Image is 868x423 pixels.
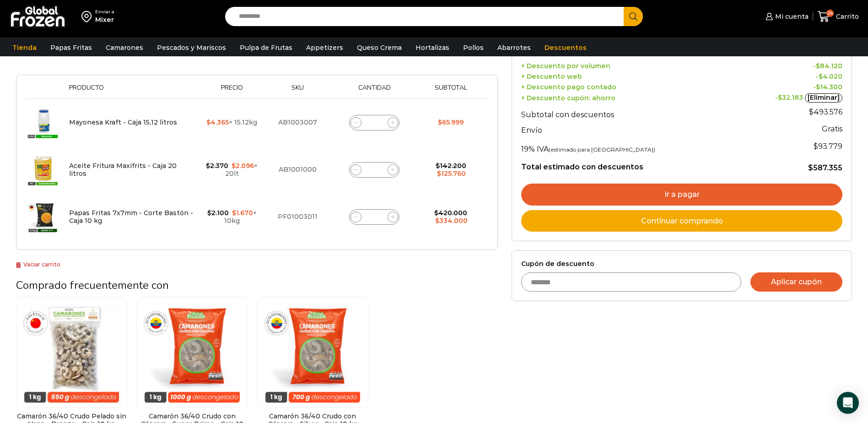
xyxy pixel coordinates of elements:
[624,7,643,26] button: Search button
[435,217,468,225] bdi: 334.000
[738,81,842,91] td: -
[809,108,842,116] bdi: 493.576
[521,184,842,206] a: Ir a pagar
[819,72,823,81] span: $
[738,70,842,81] td: -
[199,99,264,146] td: × 15.12kg
[436,162,466,170] bdi: 142.200
[521,81,738,91] th: + Descuento pago contado
[436,162,440,170] span: $
[814,142,818,151] span: $
[738,91,842,103] td: -
[199,84,264,98] th: Precio
[778,93,782,102] span: $
[521,60,738,70] th: + Descuento por volumen
[778,93,803,102] span: 32.183
[549,146,655,153] small: (estimado para [GEOGRAPHIC_DATA])
[438,118,442,126] span: $
[81,9,95,24] img: address-field-icon.svg
[521,91,738,103] th: + Descuento cupón: ahorro
[352,39,406,56] a: Queso Crema
[199,146,264,193] td: × 20lt
[206,162,228,170] bdi: 2.370
[264,146,331,193] td: AB1001000
[302,39,348,56] a: Appetizers
[816,83,842,91] bdi: 14.300
[750,272,842,292] button: Aplicar cupón
[808,163,842,172] bdi: 587.355
[95,15,114,24] div: Mixer
[816,83,820,91] span: $
[521,137,738,155] th: 19% IVA
[232,209,236,217] span: $
[206,162,210,170] span: $
[826,10,834,17] span: 24
[521,210,842,232] a: Continuar comprando
[206,118,229,126] bdi: 4.365
[434,209,438,217] span: $
[822,125,842,133] strong: Gratis
[207,209,229,217] bdi: 2.100
[434,209,467,217] bdi: 420.000
[818,6,859,27] a: 24 Carrito
[16,261,60,268] a: Vaciar carrito
[368,163,381,176] input: Product quantity
[521,70,738,81] th: + Descuento web
[435,217,439,225] span: $
[368,211,381,223] input: Product quantity
[816,62,820,70] span: $
[738,60,842,70] td: -
[521,121,738,137] th: Envío
[152,39,231,56] a: Pescados y Mariscos
[69,162,177,178] a: Aceite Fritura Maxifrits - Caja 20 litros
[331,84,418,98] th: Cantidad
[264,99,331,146] td: AB1003007
[805,93,842,103] a: [Eliminar]
[437,169,466,178] bdi: 125.760
[819,72,842,81] bdi: 4.020
[540,39,591,56] a: Descuentos
[458,39,488,56] a: Pollos
[101,39,148,56] a: Camarones
[808,163,813,172] span: $
[65,84,199,98] th: Producto
[232,162,254,170] bdi: 2.096
[69,209,193,225] a: Papas Fritas 7x7mm - Corte Bastón - Caja 10 kg
[816,62,842,70] bdi: 84.120
[834,12,859,21] span: Carrito
[199,193,264,240] td: × 10kg
[521,260,842,268] label: Cupón de descuento
[95,9,114,15] div: Enviar a
[264,193,331,240] td: PF01003011
[206,118,210,126] span: $
[46,39,97,56] a: Papas Fritas
[437,169,441,178] span: $
[232,162,236,170] span: $
[418,84,484,98] th: Subtotal
[521,103,738,121] th: Subtotal con descuentos
[69,118,177,126] a: Mayonesa Kraft - Caja 15,12 litros
[809,108,814,116] span: $
[814,142,842,151] span: 93.779
[438,118,464,126] bdi: 65.999
[521,155,738,173] th: Total estimado con descuentos
[837,392,859,414] div: Open Intercom Messenger
[763,7,808,26] a: Mi cuenta
[232,209,253,217] bdi: 1.670
[368,116,381,129] input: Product quantity
[16,278,169,293] span: Comprado frecuentemente con
[207,209,211,217] span: $
[264,84,331,98] th: Sku
[8,39,41,56] a: Tienda
[773,12,809,21] span: Mi cuenta
[411,39,454,56] a: Hortalizas
[235,39,297,56] a: Pulpa de Frutas
[493,39,535,56] a: Abarrotes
